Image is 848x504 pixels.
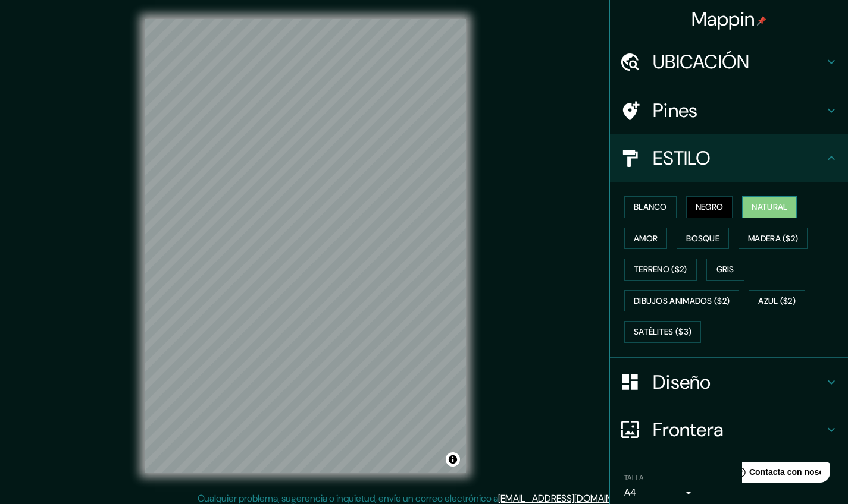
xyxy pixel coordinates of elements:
[624,321,701,343] button: SATÉLITES ($3)
[739,228,808,250] button: MADERA ($2)
[706,259,744,281] button: Gris
[624,196,677,218] button: blanco
[624,228,667,250] button: amor
[446,452,460,467] button: Alternar la atribución
[677,228,729,250] button: Bosque
[691,7,767,31] h4: Mappin
[624,290,739,312] button: DIBUJOS ANIMADOS ($2)
[653,50,824,74] h4: UBICACIÓN
[624,259,697,281] button: TERRENO ($2)
[749,290,805,312] button: AZUL ($2)
[610,406,848,453] div: Frontera
[610,134,848,182] div: ESTILO
[742,458,835,491] iframe: Lanzador de widgets de ayuda
[653,99,824,122] h4: Pines
[757,16,766,26] img: pin-icon.png
[742,196,797,218] button: Natural
[145,19,466,472] canvas: MAPA
[653,418,824,442] h4: Frontera
[610,38,848,86] div: UBICACIÓN
[653,146,824,170] h4: ESTILO
[624,483,696,502] div: A4
[610,358,848,406] div: Diseño
[686,196,733,218] button: NEGRO
[624,472,643,483] label: TALLA
[610,87,848,134] div: Pines
[653,370,824,394] h4: Diseño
